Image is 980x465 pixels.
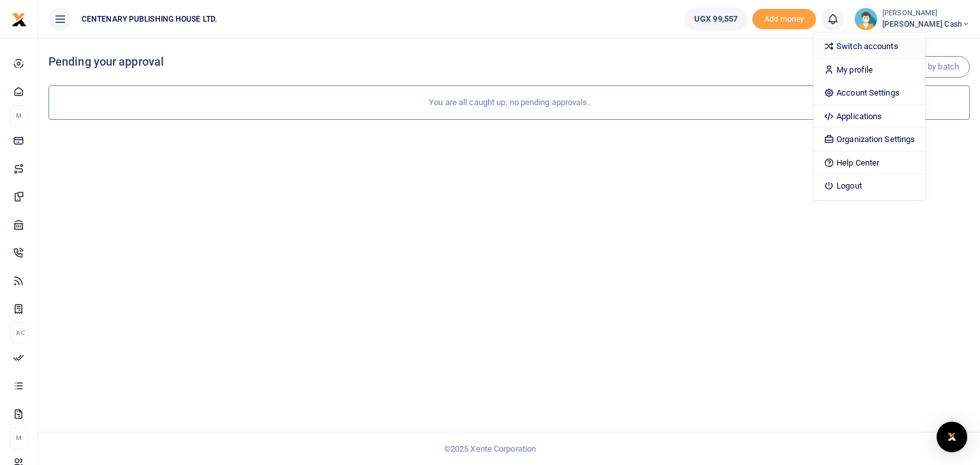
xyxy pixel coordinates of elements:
[752,13,816,23] a: Add money
[752,9,816,30] li: Toup your wallet
[813,38,925,55] a: Switch accounts
[813,131,925,148] a: Organization Settings
[77,13,222,25] span: CENTENARY PUBLISHING HOUSE LTD.
[11,12,27,27] img: logo-small
[813,177,925,195] a: Logout
[882,8,970,19] small: [PERSON_NAME]
[813,61,925,79] a: My profile
[752,9,816,30] span: Add money
[48,85,970,120] div: You are all caught up, no pending approvals.
[48,55,970,69] h4: Pending your approval
[679,8,752,31] li: Wallet ballance
[854,8,970,31] a: profile-user [PERSON_NAME] [PERSON_NAME] Cash
[694,13,738,25] span: UGX 99,557
[685,8,747,31] a: UGX 99,557
[10,105,27,126] li: M
[854,8,877,31] img: profile-user
[937,422,967,452] div: Open Intercom Messenger
[10,427,27,448] li: M
[11,14,27,24] a: logo-small logo-large logo-large
[10,322,27,343] li: Ac
[897,56,970,78] a: View by batch
[882,18,970,30] span: [PERSON_NAME] Cash
[813,154,925,172] a: Help Center
[813,108,925,125] a: Applications
[813,84,925,102] a: Account Settings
